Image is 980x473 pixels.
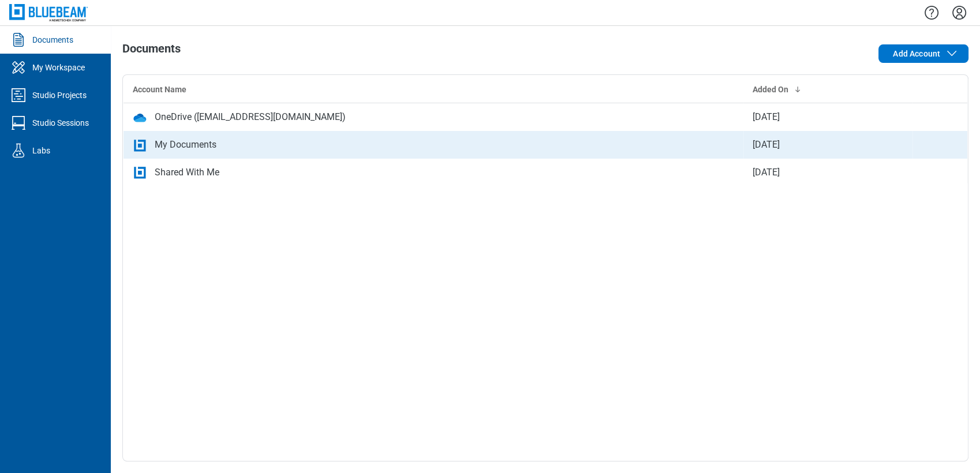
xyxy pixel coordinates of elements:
[32,145,50,156] div: Labs
[32,89,87,101] div: Studio Projects
[743,103,912,131] td: [DATE]
[9,58,28,77] svg: My Workspace
[743,159,912,186] td: [DATE]
[893,48,940,59] span: Add Account
[9,114,28,132] svg: Studio Sessions
[878,44,968,63] button: Add Account
[9,31,28,49] svg: Documents
[32,62,85,73] div: My Workspace
[9,86,28,104] svg: Studio Projects
[950,3,968,22] button: Settings
[32,117,89,129] div: Studio Sessions
[32,34,73,46] div: Documents
[9,4,88,21] img: Bluebeam, Inc.
[9,141,28,160] svg: Labs
[155,166,219,179] div: Shared With Me
[753,84,903,95] div: Added On
[123,75,968,186] table: bb-data-table
[133,84,734,95] div: Account Name
[122,42,181,61] h1: Documents
[155,110,346,124] div: OneDrive ([EMAIL_ADDRESS][DOMAIN_NAME])
[155,138,216,152] div: My Documents
[743,131,912,159] td: [DATE]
